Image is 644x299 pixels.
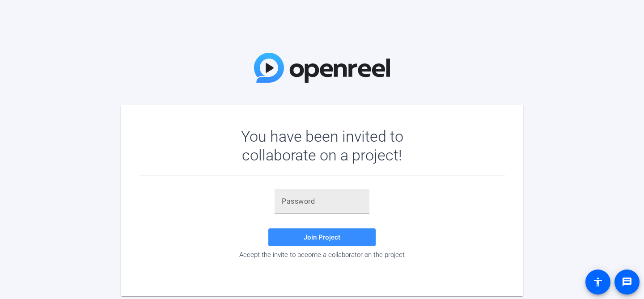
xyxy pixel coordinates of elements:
[215,127,429,164] div: You have been invited to collaborate on a project!
[254,53,390,83] img: OpenReel Logo
[593,277,603,287] mat-icon: accessibility
[268,228,376,246] button: Join Project
[282,196,362,207] input: Password
[139,251,505,259] div: Accept the invite to become a collaborator on the project
[622,277,632,287] mat-icon: message
[304,233,340,241] span: Join Project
